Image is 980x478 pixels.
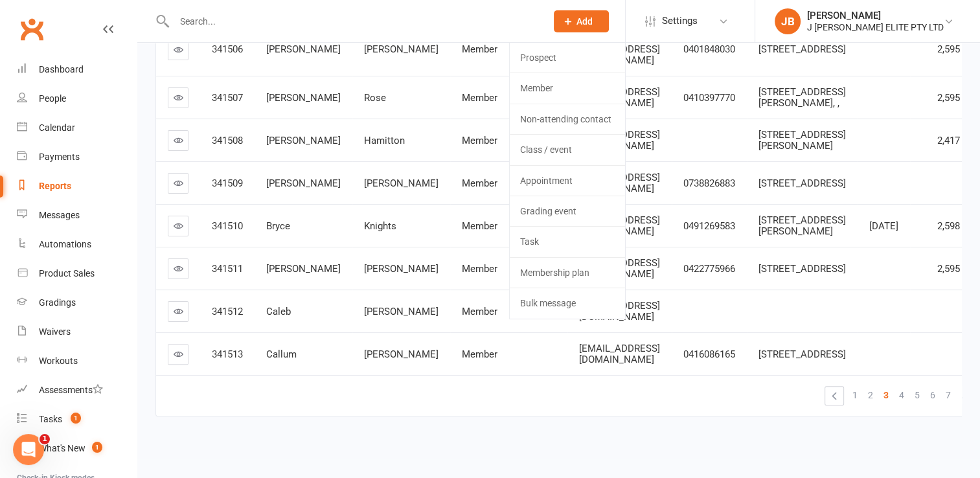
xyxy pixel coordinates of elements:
span: Member [462,43,497,55]
span: [PERSON_NAME] [266,135,341,146]
span: [PERSON_NAME] [364,263,439,275]
span: 2 [868,386,873,404]
span: 0491269583 [683,220,735,232]
span: [STREET_ADDRESS] [758,177,846,189]
span: [PERSON_NAME] [266,263,341,275]
a: Messages [17,201,137,230]
span: Member [462,135,497,146]
a: Automations [17,230,137,259]
input: Search... [170,12,537,30]
span: [PERSON_NAME] [266,43,341,55]
span: 341512 [212,306,243,317]
span: 2,598 [937,220,960,232]
a: Payments [17,142,137,172]
div: Gradings [39,297,76,308]
span: 4 [899,386,904,404]
div: [PERSON_NAME] [807,10,944,21]
span: [STREET_ADDRESS][PERSON_NAME], , [758,86,846,109]
div: Reports [39,181,71,191]
span: Member [462,306,497,317]
span: Member [462,92,497,104]
span: [PERSON_NAME] [266,177,341,189]
span: Member [462,220,497,232]
span: 2,417 [937,135,960,146]
span: Settings [662,6,698,36]
span: 341510 [212,220,243,232]
span: 0401848030 [683,43,735,55]
a: Task [510,227,625,256]
span: Bryce [266,220,290,232]
a: Assessments [17,376,137,405]
span: Hamitton [364,135,405,146]
span: [DATE] [869,220,898,232]
a: Non-attending contact [510,104,625,134]
a: Tasks 1 [17,405,137,434]
span: [PERSON_NAME] [364,177,439,189]
a: Membership plan [510,258,625,288]
span: Callum [266,348,297,360]
div: People [39,93,66,104]
a: Class / event [510,135,625,165]
div: Workouts [39,356,78,366]
span: 0422775966 [683,263,735,275]
span: Knights [364,220,396,232]
span: Member [462,263,497,275]
span: 1 [852,386,858,404]
a: « [825,387,843,405]
span: 7 [946,386,951,404]
button: Add [554,10,609,32]
span: 6 [930,386,935,404]
span: 0416086165 [683,348,735,360]
a: Product Sales [17,259,137,288]
span: 2,595 [937,43,960,55]
a: Gradings [17,288,137,317]
a: Calendar [17,113,137,142]
span: 5 [915,386,920,404]
span: 2,595 [937,92,960,104]
span: [STREET_ADDRESS][PERSON_NAME] [758,129,846,152]
div: Payments [39,152,80,162]
span: 1 [92,442,102,453]
div: Calendar [39,122,75,133]
span: [PERSON_NAME] [364,348,439,360]
a: What's New1 [17,434,137,463]
div: Product Sales [39,268,95,279]
span: 341511 [212,263,243,275]
a: Workouts [17,347,137,376]
div: Messages [39,210,80,220]
a: Prospect [510,43,625,73]
span: [PERSON_NAME] [364,43,439,55]
span: 341513 [212,348,243,360]
div: Waivers [39,326,71,337]
span: [PERSON_NAME] [266,92,341,104]
a: 6 [925,386,940,404]
a: Member [510,73,625,103]
a: Clubworx [16,13,48,45]
span: Caleb [266,306,291,317]
span: 2,595 [937,263,960,275]
div: Dashboard [39,64,84,74]
a: Appointment [510,166,625,196]
a: 2 [863,386,878,404]
a: Dashboard [17,55,137,84]
div: JB [775,8,801,34]
a: Waivers [17,317,137,347]
span: 0410397770 [683,92,735,104]
span: 341506 [212,43,243,55]
span: [STREET_ADDRESS] [758,263,846,275]
a: Bulk message [510,288,625,318]
span: [EMAIL_ADDRESS][DOMAIN_NAME] [579,343,660,365]
a: People [17,84,137,113]
span: [STREET_ADDRESS] [758,43,846,55]
a: 5 [909,386,925,404]
span: [STREET_ADDRESS] [758,348,846,360]
a: 4 [894,386,909,404]
div: J [PERSON_NAME] ELITE PTY LTD [807,21,944,33]
div: Tasks [39,414,62,424]
div: Assessments [39,385,103,395]
a: … [956,386,972,404]
a: 7 [940,386,956,404]
div: What's New [39,443,85,453]
a: Grading event [510,196,625,226]
span: [PERSON_NAME] [364,306,439,317]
